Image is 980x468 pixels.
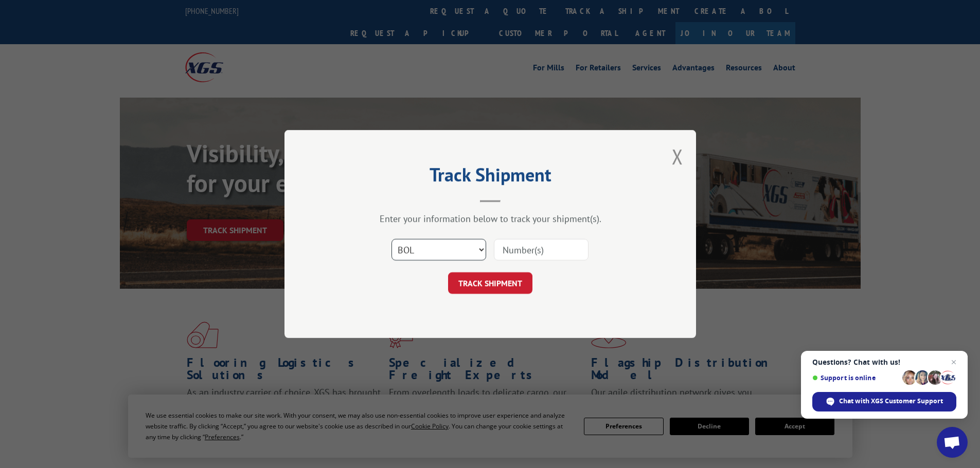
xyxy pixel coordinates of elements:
[812,374,899,382] span: Support is online
[812,358,956,366] span: Questions? Chat with us!
[937,427,968,458] div: Open chat
[948,356,960,368] span: Close chat
[336,167,645,187] h2: Track Shipment
[448,272,532,294] button: TRACK SHIPMENT
[839,397,943,406] span: Chat with XGS Customer Support
[336,213,645,224] div: Enter your information below to track your shipment(s).
[812,392,956,411] div: Chat with XGS Customer Support
[672,143,683,170] button: Close modal
[494,239,589,260] input: Number(s)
